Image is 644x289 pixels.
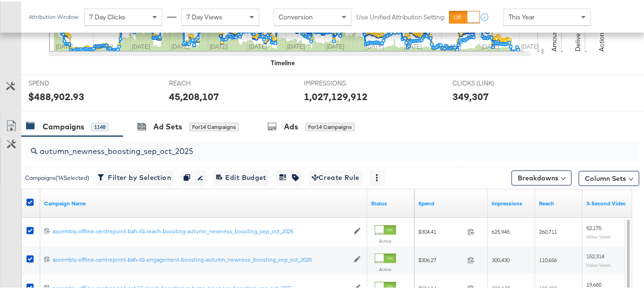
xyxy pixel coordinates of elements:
sub: Video Views [586,261,611,266]
span: 7 Day Views [186,11,222,20]
div: Campaigns [43,120,84,131]
a: The number of people your ad was served to. [539,198,579,206]
div: assembly-offline-centrepoint-bah-IG-reach-boosting-autumn_newness_boosting_sep_oct_2025 [53,226,349,234]
span: IMPRESSIONS [304,77,375,86]
button: Breakdowns [512,169,572,184]
div: 1,027,129,912 [304,88,368,102]
button: Create Rule [309,169,362,184]
div: 349,307 [452,88,489,102]
label: Active [375,237,396,243]
a: assembly-offline-centrepoint-bah-IG-engagement-boosting-autumn_newness_boosting_sep_oct_2025 [53,255,349,263]
div: Campaigns ( 14 Selected) [25,172,89,181]
span: 110,656 [539,255,557,262]
text: Amount (USD) [550,8,558,50]
button: Edit Budget [213,169,269,184]
a: assembly-offline-centrepoint-bah-IG-reach-boosting-autumn_newness_boosting_sep_oct_2025 [53,226,349,234]
span: 7 Day Clicks [89,11,125,20]
div: 1148 [91,121,108,130]
span: 260,711 [539,227,557,234]
a: The number of times your ad was served. On mobile apps an ad is counted as served the first time ... [492,198,531,206]
span: REACH [169,77,240,86]
div: for 14 Campaigns [305,121,355,130]
div: $488,902.93 [28,88,84,102]
span: Conversion [279,11,313,20]
span: $306.27 [418,255,464,262]
span: 625,945 [492,227,510,234]
button: Column Sets [579,170,639,185]
div: Attribution Window: [28,12,79,19]
span: SPEND [28,77,99,86]
div: 45,208,107 [169,88,219,102]
a: The total amount spent to date. [418,198,484,206]
a: Shows the current state of your Ad Campaign. [371,198,411,206]
span: 52,175 [586,223,601,230]
div: Timeline [271,57,295,66]
div: Ad Sets [153,120,182,131]
span: 300,430 [492,255,510,262]
sub: Video Views [586,232,611,238]
text: Actions [597,28,606,50]
span: 19,680 [586,280,601,287]
div: Ads [284,120,298,131]
label: Active [375,265,396,271]
text: Delivery [573,26,582,50]
div: assembly-offline-centrepoint-bah-IG-engagement-boosting-autumn_newness_boosting_sep_oct_2025 [53,255,349,262]
span: CLICKS (LINK) [452,77,523,86]
span: 152,314 [586,251,604,258]
input: Search Campaigns by Name, ID or Objective [37,137,585,155]
label: Use Unified Attribution Setting: [356,11,445,20]
span: This Year [509,11,535,20]
span: Edit Budget [216,170,266,182]
span: $304.41 [418,227,464,234]
span: Filter by Selection [99,170,171,182]
span: Create Rule [312,170,360,182]
div: for 14 Campaigns [189,121,239,130]
a: Your campaign name. [44,198,363,206]
button: Filter by Selection [97,169,174,184]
